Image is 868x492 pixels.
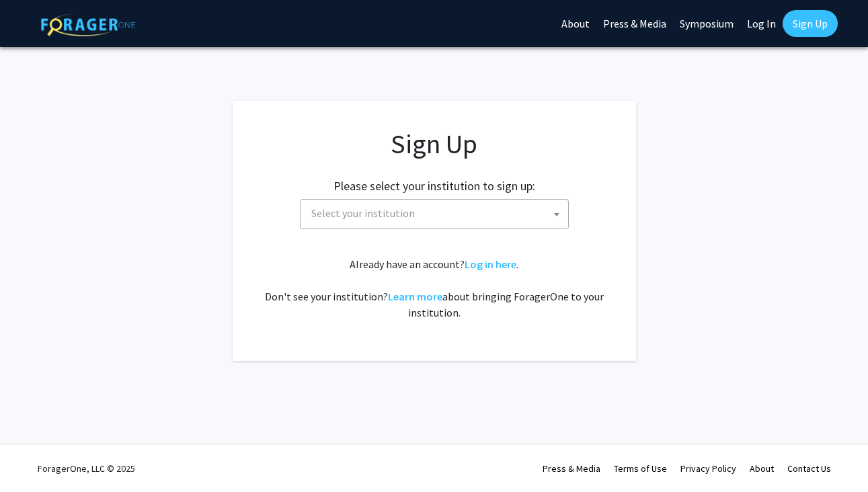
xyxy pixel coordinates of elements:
[614,462,667,475] a: Terms of Use
[750,462,774,475] a: About
[311,206,415,220] span: Select your institution
[787,462,831,475] a: Contact Us
[260,256,609,321] div: Already have an account? . Don't see your institution? about bringing ForagerOne to your institut...
[680,462,736,475] a: Privacy Policy
[783,10,838,37] a: Sign Up
[465,257,516,271] a: Log in here
[333,179,535,194] h2: Please select your institution to sign up:
[543,462,600,475] a: Press & Media
[260,128,609,160] h1: Sign Up
[306,200,568,227] span: Select your institution
[300,199,569,229] span: Select your institution
[38,445,135,492] div: ForagerOne, LLC © 2025
[41,13,135,36] img: ForagerOne Logo
[388,290,442,303] a: Learn more about bringing ForagerOne to your institution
